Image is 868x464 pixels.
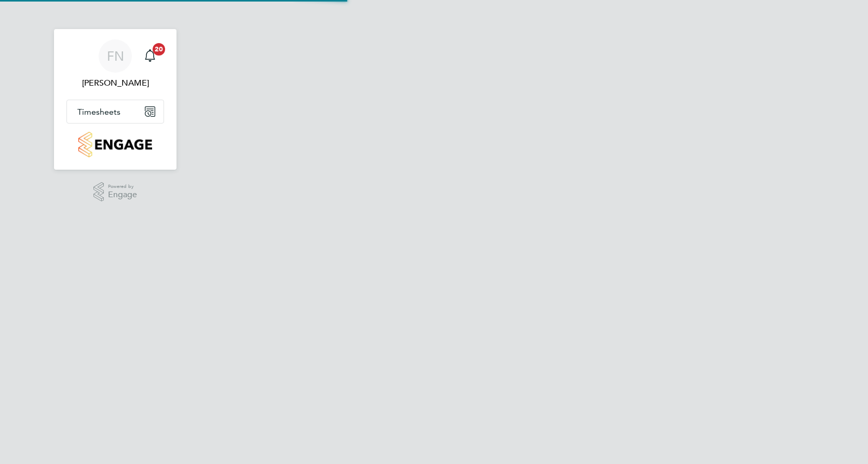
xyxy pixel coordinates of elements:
[93,182,138,202] a: Powered byEngage
[77,107,120,117] span: Timesheets
[66,39,164,89] a: FN[PERSON_NAME]
[108,190,137,199] span: Engage
[108,182,137,191] span: Powered by
[66,132,164,157] a: Go to home page
[140,39,160,73] a: 20
[107,49,124,63] span: FN
[66,77,164,89] span: Frazer Newsome
[67,100,164,123] button: Timesheets
[54,29,177,170] nav: Main navigation
[153,43,165,56] span: 20
[78,132,152,157] img: countryside-properties-logo-retina.png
